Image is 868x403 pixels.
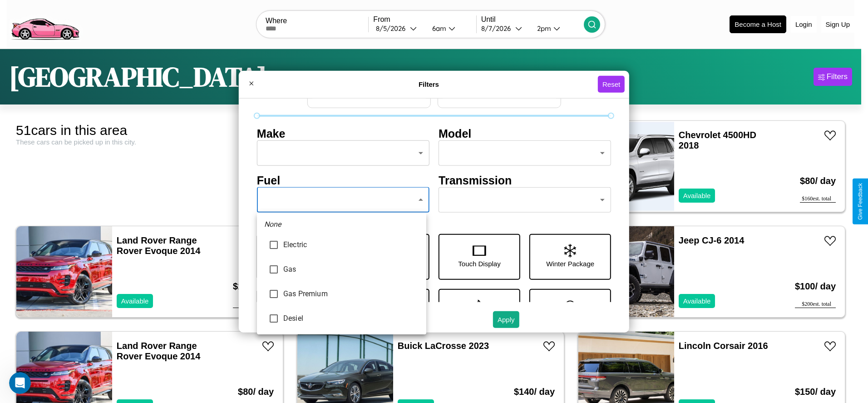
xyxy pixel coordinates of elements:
[857,183,863,220] div: Give Feedback
[283,264,419,275] span: Gas
[283,289,419,299] span: Gas Premium
[283,313,419,324] span: Desiel
[9,372,31,394] iframe: Intercom live chat
[264,219,281,230] em: None
[283,239,419,250] span: Electric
